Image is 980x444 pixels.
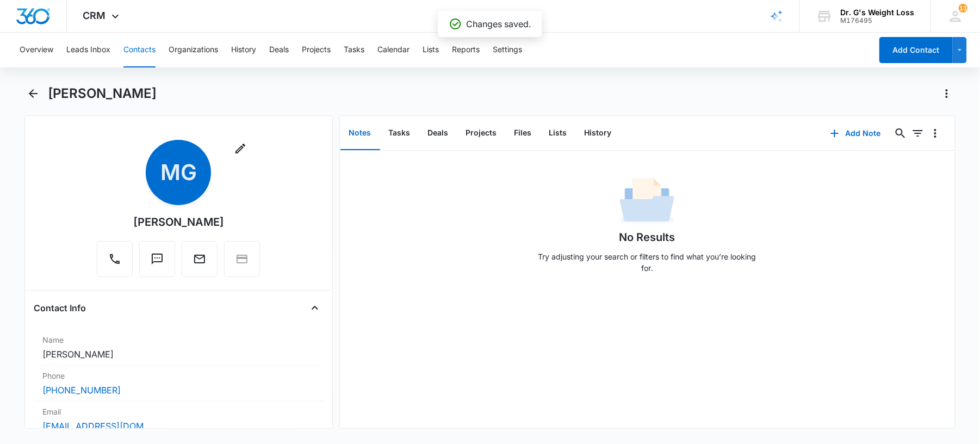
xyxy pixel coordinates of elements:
button: Add Note [820,120,892,146]
button: Lists [423,33,439,67]
h4: Contact Info [34,301,86,314]
button: Deals [419,116,457,150]
a: Email [182,258,218,267]
button: Projects [457,116,506,150]
p: Try adjusting your search or filters to find what you’re looking for. [533,251,761,274]
div: Name[PERSON_NAME] [34,330,324,366]
a: [EMAIL_ADDRESS][DOMAIN_NAME] [42,420,151,433]
a: Call [97,258,133,267]
button: Reports [452,33,480,67]
button: Back [24,85,41,102]
label: Email [42,406,315,417]
img: No Data [620,175,674,229]
button: Lists [541,116,576,150]
button: Overview [20,33,53,67]
h1: [PERSON_NAME] [48,85,157,102]
button: Deals [269,33,289,67]
button: Search... [892,125,909,142]
button: Email [182,241,218,277]
div: account id [841,17,915,24]
div: Email[EMAIL_ADDRESS][DOMAIN_NAME] [34,402,324,437]
button: Actions [938,85,956,102]
button: Calendar [377,33,410,67]
h1: No Results [619,229,675,245]
div: [PERSON_NAME] [133,214,224,230]
button: Notes [340,116,380,150]
button: Files [506,116,541,150]
label: Name [42,334,315,346]
button: Close [306,299,324,317]
button: Organizations [169,33,218,67]
span: 11 [959,4,967,13]
button: Projects [302,33,331,67]
button: History [576,116,621,150]
p: Changes saved. [467,17,531,30]
button: Tasks [380,116,419,150]
button: Tasks [344,33,364,67]
button: Overflow Menu [927,125,944,142]
button: Call [97,241,133,277]
a: [PHONE_NUMBER] [42,384,121,397]
button: Contacts [123,33,156,67]
button: Filters [909,125,927,142]
dd: [PERSON_NAME] [42,348,315,361]
span: CRM [83,10,106,21]
button: Text [139,241,175,277]
div: notifications count [959,4,967,13]
div: Phone[PHONE_NUMBER] [34,366,324,402]
label: Phone [42,370,315,381]
button: Settings [493,33,522,67]
span: MG [146,140,211,205]
button: Add Contact [879,37,953,63]
a: Text [139,258,175,267]
button: History [231,33,256,67]
button: Leads Inbox [66,33,110,67]
div: account name [841,8,915,17]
